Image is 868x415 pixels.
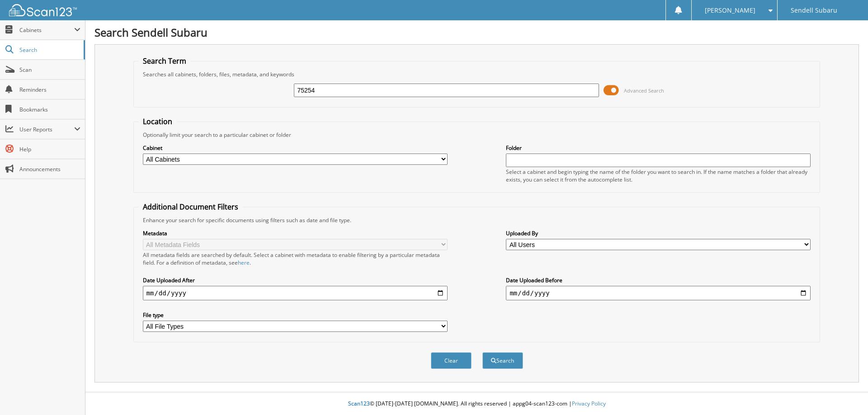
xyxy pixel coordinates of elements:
a: Privacy Policy [572,400,606,407]
span: Scan123 [348,400,370,407]
button: Clear [431,352,472,369]
img: scan123-logo-white.svg [9,4,77,16]
label: Cabinet [143,144,448,152]
div: Searches all cabinets, folders, files, metadata, and keywords [138,70,816,78]
input: start [143,286,448,300]
span: Sendell Subaru [791,8,837,13]
div: Enhance your search for specific documents using filters such as date and file type. [138,216,816,224]
input: end [506,286,811,300]
span: Advanced Search [624,87,664,94]
span: Scan [19,66,80,74]
legend: Search Term [138,56,191,66]
h1: Search Sendell Subaru [94,25,859,40]
span: Cabinets [19,26,74,34]
span: Reminders [19,86,80,93]
span: User Reports [19,126,74,133]
label: Metadata [143,229,448,237]
label: Folder [506,144,811,152]
label: Date Uploaded After [143,276,448,284]
label: Date Uploaded Before [506,276,811,284]
legend: Location [138,117,177,126]
span: Search [19,46,79,54]
a: here [238,259,250,266]
div: Select a cabinet and begin typing the name of the folder you want to search in. If the name match... [506,168,811,183]
div: All metadata fields are searched by default. Select a cabinet with metadata to enable filtering b... [143,251,448,266]
label: File type [143,311,448,319]
span: [PERSON_NAME] [705,8,755,13]
iframe: Chat Widget [823,372,868,415]
div: © [DATE]-[DATE] [DOMAIN_NAME]. All rights reserved | appg04-scan123-com | [85,393,868,415]
span: Help [19,145,80,153]
label: Uploaded By [506,229,811,237]
span: Bookmarks [19,106,80,113]
div: Optionally limit your search to a particular cabinet or folder [138,131,816,139]
button: Search [482,352,523,369]
span: Announcements [19,165,80,173]
legend: Additional Document Filters [138,202,243,212]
